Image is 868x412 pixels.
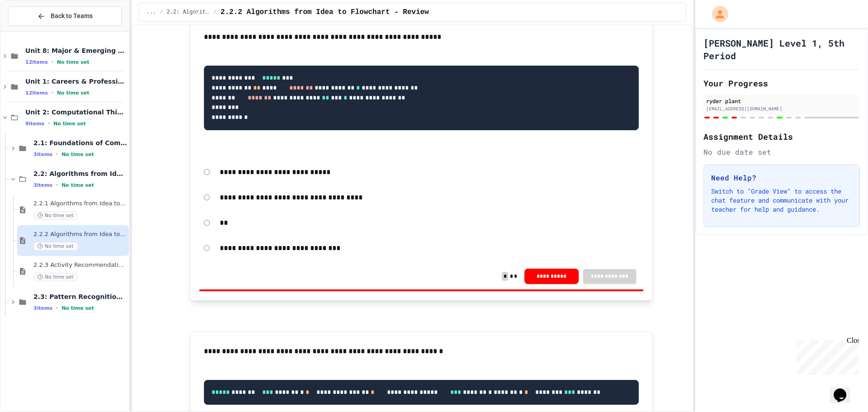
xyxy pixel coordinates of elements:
[25,121,44,127] span: 9 items
[793,336,859,375] iframe: chat widget
[711,172,852,183] h3: Need Help?
[25,90,48,96] span: 12 items
[167,9,210,16] span: 2.2: Algorithms from Idea to Flowchart
[33,305,52,311] span: 3 items
[33,231,127,238] span: 2.2.2 Algorithms from Idea to Flowchart - Review
[711,187,852,214] p: Switch to "Grade View" to access the chat feature and communicate with your teacher for help and ...
[25,47,127,55] span: Unit 8: Major & Emerging Technologies
[703,37,860,62] h1: [PERSON_NAME] Level 1, 5th Period
[830,376,859,403] iframe: chat widget
[33,293,127,301] span: 2.3: Pattern Recognition & Decomposition
[214,9,217,16] span: /
[61,152,94,157] span: No time set
[703,77,860,90] h2: Your Progress
[25,77,127,85] span: Unit 1: Careers & Professionalism
[56,304,58,312] span: •
[703,147,860,157] div: No due date set
[56,181,58,189] span: •
[146,9,156,16] span: ...
[160,9,163,16] span: /
[51,11,93,21] span: Back to Teams
[52,58,53,66] span: •
[61,182,94,188] span: No time set
[33,273,78,281] span: No time set
[52,89,53,96] span: •
[57,59,90,65] span: No time set
[25,59,48,65] span: 12 items
[33,170,127,178] span: 2.2: Algorithms from Idea to Flowchart
[706,105,857,112] div: [EMAIL_ADDRESS][DOMAIN_NAME]
[53,121,86,127] span: No time set
[221,7,429,18] span: 2.2.2 Algorithms from Idea to Flowchart - Review
[33,200,127,208] span: 2.2.1 Algorithms from Idea to Flowchart
[48,120,50,127] span: •
[57,90,90,96] span: No time set
[33,261,127,269] span: 2.2.3 Activity Recommendation Algorithm
[703,4,731,24] div: My Account
[4,4,62,57] div: Chat with us now!Close
[706,97,857,105] div: ryder plant
[25,108,127,116] span: Unit 2: Computational Thinking & Problem-Solving
[56,151,58,158] span: •
[33,242,78,251] span: No time set
[703,130,860,143] h2: Assignment Details
[61,305,94,311] span: No time set
[33,152,52,157] span: 3 items
[33,139,127,147] span: 2.1: Foundations of Computational Thinking
[33,211,78,220] span: No time set
[33,182,52,188] span: 3 items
